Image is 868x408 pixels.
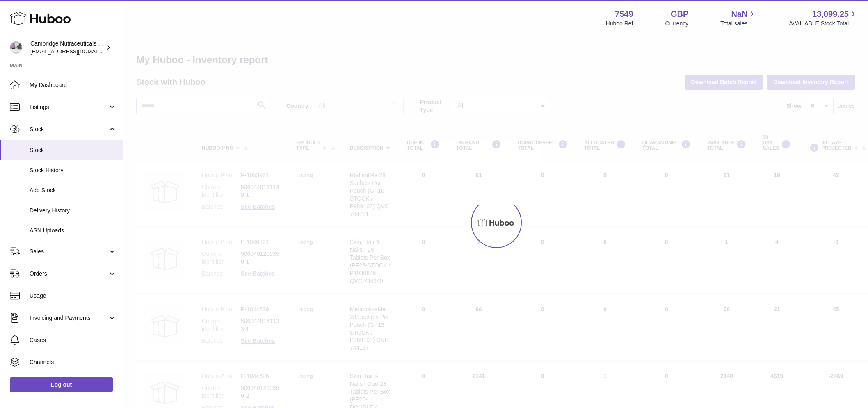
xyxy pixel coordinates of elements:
[671,9,688,20] strong: GBP
[606,20,633,27] div: Huboo Ref
[30,81,116,89] span: My Dashboard
[615,9,633,20] strong: 7549
[30,248,108,255] span: Sales
[30,187,116,194] span: Add Stock
[720,20,757,27] span: Total sales
[30,207,116,214] span: Delivery History
[30,166,116,174] span: Stock History
[30,270,108,278] span: Orders
[30,40,104,55] div: Cambridge Nutraceuticals Ltd
[10,41,22,54] img: qvc@camnutra.com
[30,336,116,344] span: Cases
[30,146,116,154] span: Stock
[789,9,858,27] a: 13,099.25 AVAILABLE Stock Total
[789,20,858,27] span: AVAILABLE Stock Total
[720,9,757,27] a: NaN Total sales
[30,358,116,366] span: Channels
[30,227,116,235] span: ASN Uploads
[812,9,849,20] span: 13,099.25
[30,48,121,55] span: [EMAIL_ADDRESS][DOMAIN_NAME]
[731,9,747,20] span: NaN
[10,377,113,392] a: Log out
[30,103,108,111] span: Listings
[30,314,108,322] span: Invoicing and Payments
[30,125,108,133] span: Stock
[665,20,689,27] div: Currency
[30,292,116,300] span: Usage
